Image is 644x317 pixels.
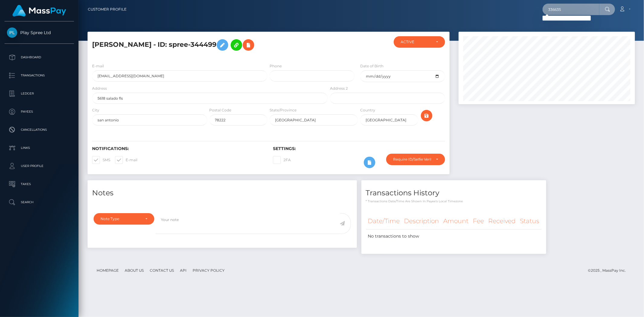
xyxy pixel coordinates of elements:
[471,213,486,229] th: Fee
[5,140,74,155] a: Links
[270,107,296,113] label: State/Province
[178,266,189,275] a: API
[7,71,72,80] p: Transactions
[7,162,72,171] p: User Profile
[5,195,74,210] a: Search
[360,107,375,113] label: Country
[92,63,104,69] label: E-mail
[7,27,17,38] img: Play Spree Ltd
[5,30,74,35] span: Play Spree Ltd
[115,156,137,164] label: E-mail
[7,89,72,98] p: Ledger
[88,3,127,16] a: Customer Profile
[401,40,431,44] div: ACTIVE
[518,213,542,229] th: Status
[441,213,471,229] th: Amount
[402,213,441,229] th: Description
[5,86,74,101] a: Ledger
[92,86,107,91] label: Address
[360,63,383,69] label: Date of Birth
[101,216,140,221] div: Note Type
[92,156,110,164] label: SMS
[7,125,72,134] p: Cancellations
[273,156,291,164] label: 2FA
[94,213,154,225] button: Note Type
[543,4,599,15] input: Search...
[210,107,232,113] label: Postal Code
[366,229,542,243] td: No transactions to show
[273,146,445,151] h6: Settings:
[7,143,72,152] p: Links
[394,36,445,48] button: ACTIVE
[92,146,264,151] h6: Notifications:
[393,157,431,162] div: Require ID/Selfie Verification
[7,107,72,116] p: Payees
[386,154,445,165] button: Require ID/Selfie Verification
[486,213,518,229] th: Received
[7,198,72,207] p: Search
[588,267,630,274] div: © 2025 , MassPay Inc.
[147,266,176,275] a: Contact Us
[330,86,348,91] label: Address 2
[7,53,72,62] p: Dashboard
[12,5,66,17] img: MassPay Logo
[366,188,542,198] h4: Transactions History
[92,188,352,198] h4: Notes
[190,266,227,275] a: Privacy Policy
[5,177,74,192] a: Taxes
[366,199,542,203] p: * Transactions date/time are shown in payee's local timezone
[5,68,74,83] a: Transactions
[7,180,72,189] p: Taxes
[94,266,121,275] a: Homepage
[5,50,74,65] a: Dashboard
[5,158,74,174] a: User Profile
[92,36,324,54] h5: [PERSON_NAME] - ID: spree-344499
[92,107,99,113] label: City
[5,104,74,119] a: Payees
[366,213,402,229] th: Date/Time
[122,266,146,275] a: About Us
[5,122,74,137] a: Cancellations
[270,63,282,69] label: Phone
